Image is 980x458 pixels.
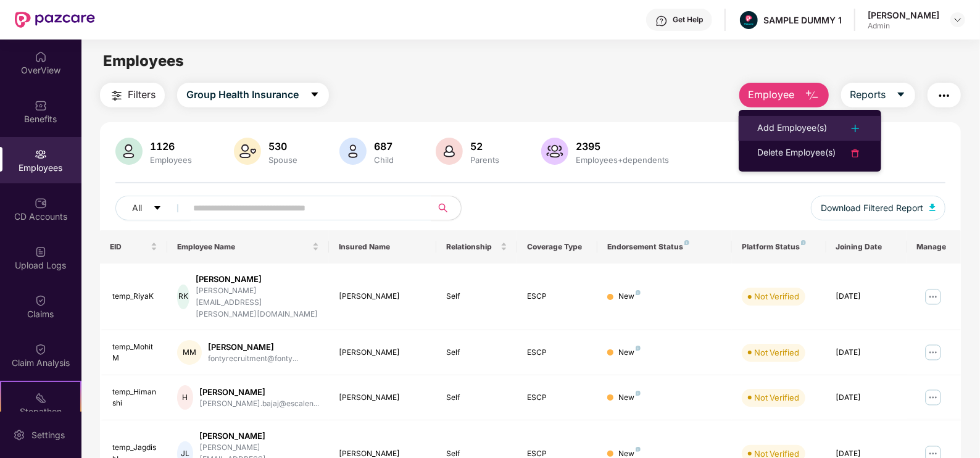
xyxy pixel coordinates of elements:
th: Manage [907,230,961,264]
div: [PERSON_NAME] [339,347,426,359]
div: Endorsement Status [607,242,722,252]
th: Joining Date [826,230,907,264]
div: [PERSON_NAME] [199,430,319,442]
img: New Pazcare Logo [15,12,95,28]
div: Self [446,392,507,404]
div: ESCP [527,392,588,404]
div: Self [446,291,507,302]
img: manageButton [923,287,943,307]
div: Employees [147,155,194,165]
div: [PERSON_NAME] [339,392,426,404]
img: svg+xml;base64,PHN2ZyB4bWxucz0iaHR0cDovL3d3dy53My5vcmcvMjAwMC9zdmciIHhtbG5zOnhsaW5rPSJodHRwOi8vd3... [929,204,936,211]
div: 687 [372,140,396,152]
img: svg+xml;base64,PHN2ZyBpZD0iSGVscC0zMngzMiIgeG1sbnM9Imh0dHA6Ly93d3cudzMub3JnLzIwMDAvc3ZnIiB3aWR0aD... [655,15,668,27]
span: All [132,201,142,215]
th: Relationship [436,230,517,264]
button: search [431,196,462,220]
div: 530 [266,140,300,152]
img: svg+xml;base64,PHN2ZyBpZD0iQmVuZWZpdHMiIHhtbG5zPSJodHRwOi8vd3d3LnczLm9yZy8yMDAwL3N2ZyIgd2lkdGg9Ij... [35,99,47,112]
img: svg+xml;base64,PHN2ZyBpZD0iQ2xhaW0iIHhtbG5zPSJodHRwOi8vd3d3LnczLm9yZy8yMDAwL3N2ZyIgd2lkdGg9IjIwIi... [35,294,47,307]
img: svg+xml;base64,PHN2ZyB4bWxucz0iaHR0cDovL3d3dy53My5vcmcvMjAwMC9zdmciIHhtbG5zOnhsaW5rPSJodHRwOi8vd3... [234,138,261,165]
th: Coverage Type [517,230,598,264]
div: Parents [468,155,502,165]
img: svg+xml;base64,PHN2ZyBpZD0iRHJvcGRvd24tMzJ4MzIiIHhtbG5zPSJodHRwOi8vd3d3LnczLm9yZy8yMDAwL3N2ZyIgd2... [953,15,963,25]
img: svg+xml;base64,PHN2ZyB4bWxucz0iaHR0cDovL3d3dy53My5vcmcvMjAwMC9zdmciIHdpZHRoPSIyNCIgaGVpZ2h0PSIyNC... [937,88,952,103]
div: [DATE] [836,291,897,302]
div: [PERSON_NAME] [196,273,319,285]
img: svg+xml;base64,PHN2ZyB4bWxucz0iaHR0cDovL3d3dy53My5vcmcvMjAwMC9zdmciIHdpZHRoPSIyMSIgaGVpZ2h0PSIyMC... [35,392,47,404]
div: SAMPLE DUMMY 1 [763,14,842,26]
div: New [618,392,641,404]
img: manageButton [923,343,943,362]
span: Download Filtered Report [821,201,923,215]
div: Child [372,155,396,165]
div: ESCP [527,347,588,359]
div: [PERSON_NAME] [199,386,319,398]
img: svg+xml;base64,PHN2ZyB4bWxucz0iaHR0cDovL3d3dy53My5vcmcvMjAwMC9zdmciIHhtbG5zOnhsaW5rPSJodHRwOi8vd3... [436,138,463,165]
div: Not Verified [754,290,799,302]
img: svg+xml;base64,PHN2ZyB4bWxucz0iaHR0cDovL3d3dy53My5vcmcvMjAwMC9zdmciIHdpZHRoPSIyNCIgaGVpZ2h0PSIyNC... [848,146,863,160]
span: caret-down [153,204,162,214]
div: [PERSON_NAME][EMAIL_ADDRESS][PERSON_NAME][DOMAIN_NAME] [196,285,319,320]
span: EID [110,242,148,252]
div: Spouse [266,155,300,165]
button: Employee [739,83,829,107]
div: MM [177,340,202,365]
th: Employee Name [167,230,328,264]
div: 1126 [147,140,194,152]
div: Settings [28,429,69,441]
img: svg+xml;base64,PHN2ZyB4bWxucz0iaHR0cDovL3d3dy53My5vcmcvMjAwMC9zdmciIHhtbG5zOnhsaW5rPSJodHRwOi8vd3... [115,138,143,165]
span: Relationship [446,242,498,252]
th: Insured Name [329,230,436,264]
div: temp_Himanshi [112,386,157,410]
button: Filters [100,83,165,107]
div: New [618,291,641,302]
div: Not Verified [754,346,799,359]
div: Not Verified [754,391,799,404]
img: svg+xml;base64,PHN2ZyB4bWxucz0iaHR0cDovL3d3dy53My5vcmcvMjAwMC9zdmciIHdpZHRoPSI4IiBoZWlnaHQ9IjgiIH... [636,447,641,452]
img: svg+xml;base64,PHN2ZyB4bWxucz0iaHR0cDovL3d3dy53My5vcmcvMjAwMC9zdmciIHdpZHRoPSI4IiBoZWlnaHQ9IjgiIH... [684,240,689,245]
span: caret-down [310,90,320,101]
div: New [618,347,641,359]
span: search [431,203,455,213]
span: Group Health Insurance [186,87,299,102]
img: svg+xml;base64,PHN2ZyB4bWxucz0iaHR0cDovL3d3dy53My5vcmcvMjAwMC9zdmciIHdpZHRoPSIyNCIgaGVpZ2h0PSIyNC... [848,121,863,136]
span: Filters [128,87,156,102]
div: H [177,385,193,410]
div: Stepathon [1,406,80,418]
div: 2395 [573,140,671,152]
button: Download Filtered Report [811,196,945,220]
img: svg+xml;base64,PHN2ZyB4bWxucz0iaHR0cDovL3d3dy53My5vcmcvMjAwMC9zdmciIHdpZHRoPSIyNCIgaGVpZ2h0PSIyNC... [109,88,124,103]
div: [PERSON_NAME] [868,9,939,21]
div: Self [446,347,507,359]
span: caret-down [896,90,906,101]
img: manageButton [923,388,943,407]
img: svg+xml;base64,PHN2ZyB4bWxucz0iaHR0cDovL3d3dy53My5vcmcvMjAwMC9zdmciIHhtbG5zOnhsaW5rPSJodHRwOi8vd3... [805,88,820,103]
div: Admin [868,21,939,31]
th: EID [100,230,167,264]
div: RK [177,285,189,309]
div: ESCP [527,291,588,302]
span: Employee Name [177,242,309,252]
img: svg+xml;base64,PHN2ZyBpZD0iQ2xhaW0iIHhtbG5zPSJodHRwOi8vd3d3LnczLm9yZy8yMDAwL3N2ZyIgd2lkdGg9IjIwIi... [35,343,47,356]
div: [PERSON_NAME] [208,341,298,353]
img: Pazcare_Alternative_logo-01-01.png [740,11,758,29]
div: fontyrecruitment@fonty... [208,353,298,365]
div: Get Help [673,15,703,25]
img: svg+xml;base64,PHN2ZyB4bWxucz0iaHR0cDovL3d3dy53My5vcmcvMjAwMC9zdmciIHdpZHRoPSI4IiBoZWlnaHQ9IjgiIH... [801,240,806,245]
div: Add Employee(s) [757,121,827,136]
span: Reports [850,87,886,102]
div: temp_RiyaK [112,291,157,302]
img: svg+xml;base64,PHN2ZyBpZD0iU2V0dGluZy0yMHgyMCIgeG1sbnM9Imh0dHA6Ly93d3cudzMub3JnLzIwMDAvc3ZnIiB3aW... [13,429,25,441]
div: [PERSON_NAME] [339,291,426,302]
button: Reportscaret-down [841,83,915,107]
img: svg+xml;base64,PHN2ZyBpZD0iSG9tZSIgeG1sbnM9Imh0dHA6Ly93d3cudzMub3JnLzIwMDAvc3ZnIiB3aWR0aD0iMjAiIG... [35,51,47,63]
div: temp_MohitM [112,341,157,365]
img: svg+xml;base64,PHN2ZyB4bWxucz0iaHR0cDovL3d3dy53My5vcmcvMjAwMC9zdmciIHdpZHRoPSI4IiBoZWlnaHQ9IjgiIH... [636,346,641,351]
img: svg+xml;base64,PHN2ZyB4bWxucz0iaHR0cDovL3d3dy53My5vcmcvMjAwMC9zdmciIHhtbG5zOnhsaW5rPSJodHRwOi8vd3... [339,138,367,165]
div: [DATE] [836,347,897,359]
img: svg+xml;base64,PHN2ZyBpZD0iQ0RfQWNjb3VudHMiIGRhdGEtbmFtZT0iQ0QgQWNjb3VudHMiIHhtbG5zPSJodHRwOi8vd3... [35,197,47,209]
img: svg+xml;base64,PHN2ZyB4bWxucz0iaHR0cDovL3d3dy53My5vcmcvMjAwMC9zdmciIHhtbG5zOnhsaW5rPSJodHRwOi8vd3... [541,138,568,165]
div: Platform Status [742,242,816,252]
img: svg+xml;base64,PHN2ZyBpZD0iRW1wbG95ZWVzIiB4bWxucz0iaHR0cDovL3d3dy53My5vcmcvMjAwMC9zdmciIHdpZHRoPS... [35,148,47,160]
